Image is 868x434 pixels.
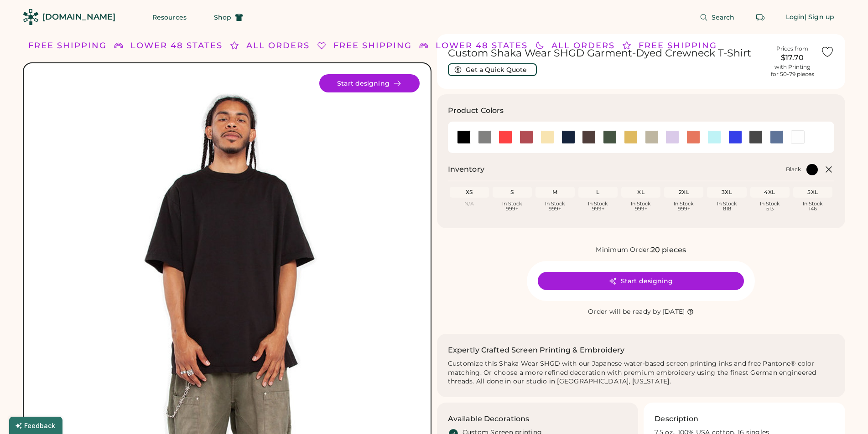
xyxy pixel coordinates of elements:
[786,166,801,173] div: Black
[436,40,528,52] div: LOWER 48 STATES
[805,13,834,22] div: | Sign up
[623,201,659,211] div: In Stock 999+
[203,8,254,26] button: Shop
[580,201,616,211] div: In Stock 999+
[214,14,231,20] span: Shop
[580,189,616,196] div: L
[639,40,717,52] div: FREE SHIPPING
[551,40,615,52] div: ALL ORDERS
[452,189,487,196] div: XS
[709,201,744,211] div: In Stock 818
[651,245,686,255] div: 20 pieces
[448,63,537,76] button: Get a Quick Quote
[537,189,573,196] div: M
[448,47,764,60] h1: Custom Shaka Wear SHGD Garment-Dyed Crewneck T-Shirt
[538,272,744,290] button: Start designing
[448,414,530,424] h3: Available Decorations
[752,201,788,211] div: In Stock 513
[141,8,198,26] button: Resources
[795,189,831,196] div: 5XL
[319,74,420,92] button: Start designing
[588,307,661,317] div: Order will be ready by
[448,105,504,116] h3: Product Colors
[769,52,815,63] div: $17.70
[494,201,530,211] div: In Stock 999+
[712,14,735,20] span: Search
[448,164,484,175] h2: Inventory
[452,201,487,206] div: N/A
[786,13,805,22] div: Login
[663,307,685,317] div: [DATE]
[494,189,530,196] div: S
[28,40,107,52] div: FREE SHIPPING
[333,40,412,52] div: FREE SHIPPING
[448,345,625,356] h2: Expertly Crafted Screen Printing & Embroidery
[23,9,39,25] img: Rendered Logo - Screens
[655,414,698,424] h3: Description
[666,189,702,196] div: 2XL
[246,40,310,52] div: ALL ORDERS
[689,8,746,26] button: Search
[448,359,835,387] div: Customize this Shaka Wear SHGD with our Japanese water-based screen printing inks and free Panton...
[130,40,223,52] div: LOWER 48 STATES
[537,201,573,211] div: In Stock 999+
[666,201,702,211] div: In Stock 999+
[776,45,808,52] div: Prices from
[623,189,659,196] div: XL
[751,8,769,26] button: Retrieve an order
[795,201,831,211] div: In Stock 146
[709,189,744,196] div: 3XL
[752,189,788,196] div: 4XL
[771,63,814,78] div: with Printing for 50-79 pieces
[42,11,115,23] div: [DOMAIN_NAME]
[596,245,651,255] div: Minimum Order:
